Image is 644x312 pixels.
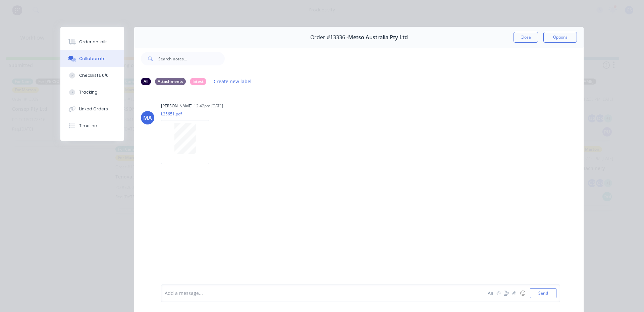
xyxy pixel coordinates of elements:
div: 12:42pm [DATE] [194,103,223,109]
p: L25651.pdf [161,111,216,117]
button: @ [494,289,502,297]
button: Order details [60,34,124,50]
button: Close [514,32,538,43]
div: Order details [79,39,108,45]
div: Tracking [79,89,98,95]
div: MA [143,114,152,122]
div: Attachments [155,78,186,85]
span: Metso Australia Pty Ltd [348,34,408,41]
button: Checklists 0/0 [60,67,124,84]
button: Create new label [210,77,255,86]
span: Order #13336 - [310,34,348,41]
button: Options [543,32,577,43]
button: Collaborate [60,50,124,67]
button: Aa [486,289,494,297]
div: Linked Orders [79,106,108,112]
button: Linked Orders [60,101,124,117]
div: All [141,78,151,85]
div: latest [190,78,206,85]
button: ☺ [519,289,527,297]
button: Send [530,288,556,298]
div: Collaborate [79,56,106,62]
div: Timeline [79,123,97,129]
button: Timeline [60,117,124,134]
div: Checklists 0/0 [79,72,109,79]
input: Search notes... [158,52,225,65]
button: Tracking [60,84,124,101]
div: [PERSON_NAME] [161,103,193,109]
